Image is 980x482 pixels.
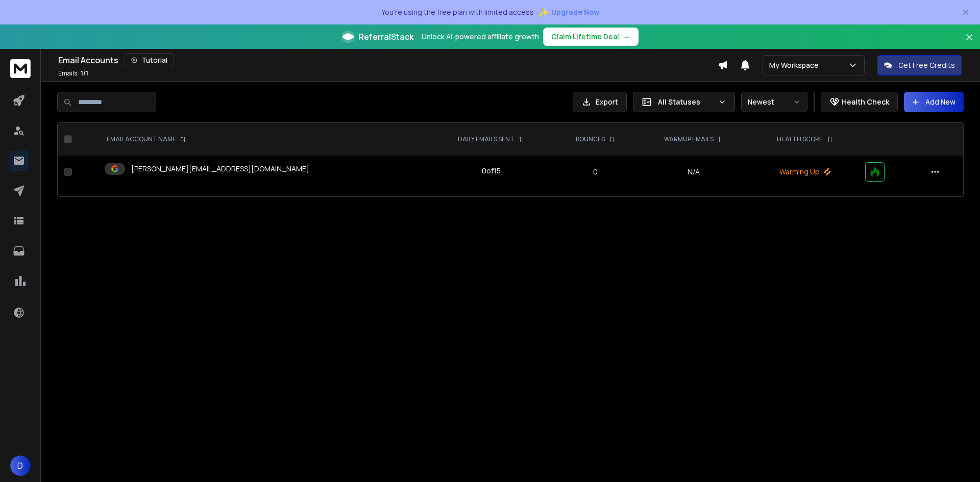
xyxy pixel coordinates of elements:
span: 1 / 1 [81,69,88,78]
p: My Workspace [769,60,823,70]
button: D [10,455,31,476]
p: DAILY EMAILS SENT [458,135,514,143]
p: Unlock AI-powered affiliate growth [422,32,539,42]
p: Emails : [58,69,88,78]
div: Email Accounts [58,53,718,67]
div: 0 of 15 [482,166,501,176]
p: Health Check [842,97,889,107]
div: EMAIL ACCOUNT NAME [107,135,186,143]
p: All Statuses [658,97,714,107]
p: HEALTH SCORE [777,135,823,143]
span: → [623,32,630,42]
button: Health Check [821,92,898,112]
button: Close banner [963,31,976,55]
p: Warming Up [757,167,853,177]
button: ✨Upgrade Now [538,2,599,22]
p: 0 [560,167,631,177]
p: BOUNCES [576,135,605,143]
p: Get Free Credits [898,60,955,70]
p: You're using the free plan with limited access [381,7,534,17]
p: WARMUP EMAILS [664,135,714,143]
button: Add New [904,92,964,112]
span: ✨ [538,5,549,19]
td: N/A [637,156,751,188]
button: Tutorial [125,53,174,67]
span: ReferralStack [358,31,413,43]
button: Newest [741,92,807,112]
button: Claim Lifetime Deal→ [543,28,639,46]
button: Export [573,92,627,112]
span: Upgrade Now [551,7,599,17]
button: Get Free Credits [877,55,962,75]
p: [PERSON_NAME][EMAIL_ADDRESS][DOMAIN_NAME] [131,164,309,174]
